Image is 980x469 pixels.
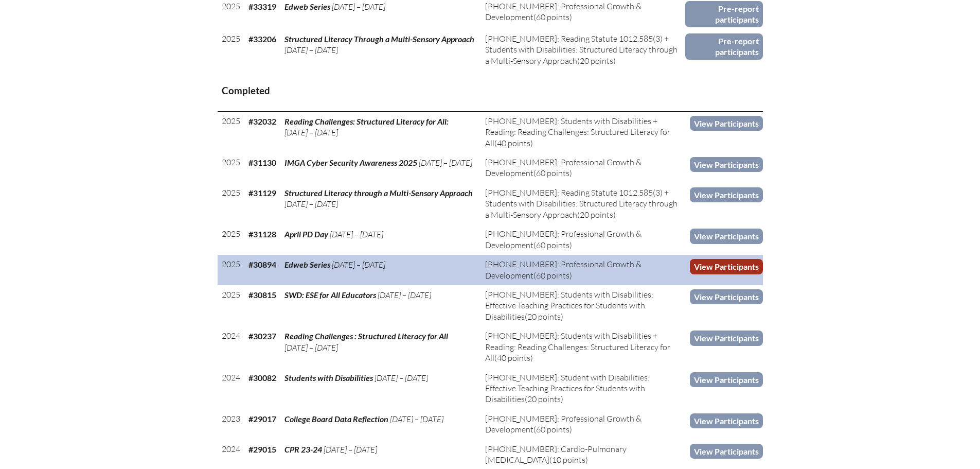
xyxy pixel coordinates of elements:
[218,224,244,255] td: 2025
[284,127,338,137] span: [DATE] – [DATE]
[485,372,650,405] span: [PHONE_NUMBER]: Student with Disabilities: Effective Teaching Practices for Students with Disabil...
[218,285,244,326] td: 2025
[390,414,443,424] span: [DATE] – [DATE]
[481,153,686,183] td: (60 points)
[284,331,448,341] span: Reading Challenges : Structured Literacy for All
[218,153,244,183] td: 2025
[284,414,388,424] span: College Board Data Reflection
[690,413,763,428] a: View Participants
[481,368,686,409] td: (20 points)
[690,229,763,244] a: View Participants
[248,414,276,424] b: #29017
[218,111,244,153] td: 2025
[284,229,328,239] span: April PD Day
[248,373,276,383] b: #30082
[485,1,642,22] span: [PHONE_NUMBER]: Professional Growth & Development
[284,34,474,44] span: Structured Literacy Through a Multi-Sensory Approach
[685,1,762,27] a: Pre-report participants
[284,116,449,126] span: Reading Challenges: Structured Literacy for All:
[690,187,763,202] a: View Participants
[222,84,759,97] h3: Completed
[481,29,686,71] td: (20 points)
[375,373,428,383] span: [DATE] – [DATE]
[485,289,653,322] span: [PHONE_NUMBER]: Students with Disabilities: Effective Teaching Practices for Students with Disabi...
[485,116,670,148] span: [PHONE_NUMBER]: Students with Disabilities + Reading: Reading Challenges: Structured Literacy for...
[284,2,330,11] span: Edweb Series
[248,229,276,239] b: #31128
[248,34,276,44] b: #33206
[690,331,763,345] a: View Participants
[218,326,244,368] td: 2024
[485,33,678,66] span: [PHONE_NUMBER]: Reading Statute 1012.585(3) + Students with Disabilities: Structured Literacy thr...
[218,409,244,440] td: 2023
[218,29,244,71] td: 2025
[481,326,686,368] td: (40 points)
[248,290,276,300] b: #30815
[218,255,244,285] td: 2025
[248,158,276,167] b: #31130
[218,368,244,409] td: 2024
[485,259,642,280] span: [PHONE_NUMBER]: Professional Growth & Development
[690,289,763,304] a: View Participants
[481,409,686,440] td: (60 points)
[324,444,377,455] span: [DATE] – [DATE]
[481,224,686,255] td: (60 points)
[690,116,763,131] a: View Participants
[485,331,670,363] span: [PHONE_NUMBER]: Students with Disabilities + Reading: Reading Challenges: Structured Literacy for...
[690,259,763,274] a: View Participants
[690,157,763,172] a: View Participants
[248,444,276,454] b: #29015
[485,157,642,178] span: [PHONE_NUMBER]: Professional Growth & Development
[284,199,338,209] span: [DATE] – [DATE]
[485,413,642,435] span: [PHONE_NUMBER]: Professional Growth & Development
[284,373,373,383] span: Students with Disabilities
[284,259,330,269] span: Edweb Series
[284,158,417,167] span: IMGA Cyber Security Awareness 2025
[332,2,385,12] span: [DATE] – [DATE]
[218,183,244,224] td: 2025
[481,183,686,224] td: (20 points)
[248,2,276,11] b: #33319
[284,342,338,353] span: [DATE] – [DATE]
[248,259,276,269] b: #30894
[481,255,686,285] td: (60 points)
[332,259,385,270] span: [DATE] – [DATE]
[248,331,276,341] b: #30237
[690,444,763,459] a: View Participants
[690,372,763,387] a: View Participants
[284,188,473,198] span: Structured Literacy through a Multi-Sensory Approach
[485,229,642,250] span: [PHONE_NUMBER]: Professional Growth & Development
[481,111,686,153] td: (40 points)
[378,290,431,300] span: [DATE] – [DATE]
[248,116,276,126] b: #32032
[284,444,322,454] span: CPR 23-24
[485,187,678,220] span: [PHONE_NUMBER]: Reading Statute 1012.585(3) + Students with Disabilities: Structured Literacy thr...
[284,290,376,300] span: SWD: ESE for All Educators
[284,45,338,55] span: [DATE] – [DATE]
[248,188,276,198] b: #31129
[481,285,686,326] td: (20 points)
[685,33,762,60] a: Pre-report participants
[485,444,627,465] span: [PHONE_NUMBER]: Cardio-Pulmonary [MEDICAL_DATA]
[330,229,383,239] span: [DATE] – [DATE]
[419,158,472,168] span: [DATE] – [DATE]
